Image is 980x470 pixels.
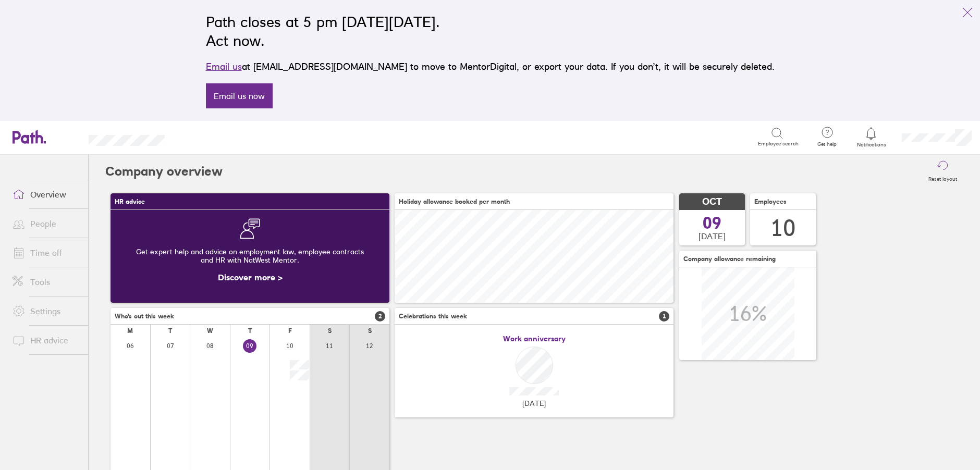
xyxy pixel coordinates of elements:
[207,327,213,335] div: W
[368,327,372,335] div: S
[810,141,844,147] span: Get help
[922,155,963,188] button: Reset layout
[758,141,799,147] span: Employee search
[206,13,775,50] h2: Path closes at 5 pm [DATE][DATE]. Act now.
[193,132,219,141] div: Search
[4,184,88,205] a: Overview
[105,155,223,188] h2: Company overview
[4,301,88,321] a: Settings
[4,271,88,292] a: Tools
[115,313,174,320] span: Who's out this week
[854,126,888,148] a: Notifications
[115,198,145,205] span: HR advice
[206,59,775,74] p: at [EMAIL_ADDRESS][DOMAIN_NAME] to move to MentorDigital, or export your data. If you don’t, it w...
[375,311,385,321] span: 2
[4,242,88,263] a: Time off
[248,327,252,335] div: T
[854,142,888,148] span: Notifications
[399,313,467,320] span: Celebrations this week
[218,272,283,282] a: Discover more >
[399,198,510,205] span: Holiday allowance booked per month
[659,311,669,321] span: 1
[770,215,795,241] div: 10
[4,330,88,351] a: HR advice
[703,215,721,231] span: 09
[754,198,787,205] span: Employees
[522,399,546,407] span: [DATE]
[4,213,88,234] a: People
[206,83,273,108] a: Email us now
[503,335,566,343] span: Work anniversary
[127,327,133,335] div: M
[699,231,726,241] span: [DATE]
[168,327,172,335] div: T
[288,327,292,335] div: F
[702,196,722,207] span: OCT
[922,173,963,182] label: Reset layout
[119,239,381,273] div: Get expert help and advice on employment law, employee contracts and HR with NatWest Mentor.
[328,327,332,335] div: S
[683,255,776,263] span: Company allowance remaining
[206,61,242,72] a: Email us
